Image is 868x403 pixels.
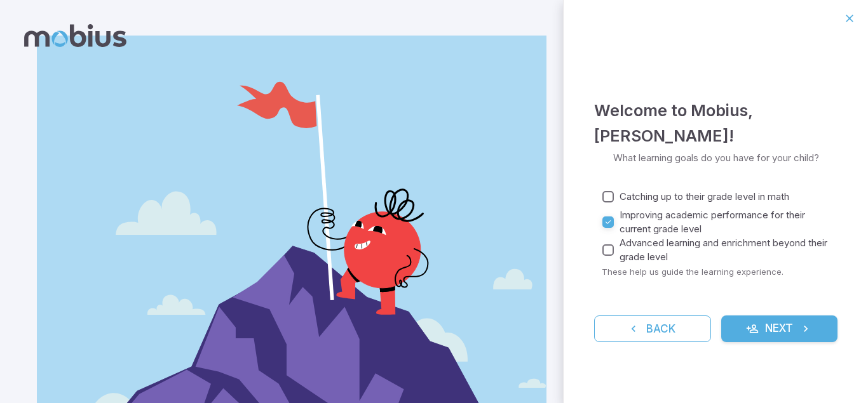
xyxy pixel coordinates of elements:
p: What learning goals do you have for your child? [613,151,819,165]
span: Advanced learning and enrichment beyond their grade level [620,236,827,264]
p: These help us guide the learning experience. [602,266,837,277]
span: Catching up to their grade level in math [620,190,789,204]
h4: Welcome to Mobius , [PERSON_NAME] ! [594,98,837,149]
button: Back [594,315,711,342]
span: Improving academic performance for their current grade level [620,208,827,236]
button: Next [721,315,838,342]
